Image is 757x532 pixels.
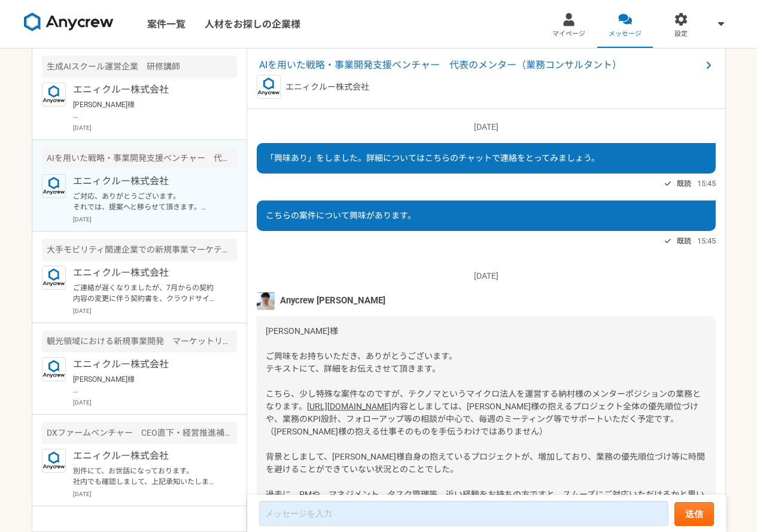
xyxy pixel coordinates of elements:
[42,449,66,473] img: logo_text_blue_01.png
[24,13,114,32] img: 8DqYSo04kwAAAAASUVORK5CYII=
[73,83,221,97] p: エニィクルー株式会社
[42,357,66,381] img: logo_text_blue_01.png
[307,402,391,411] a: [URL][DOMAIN_NAME]
[677,177,691,191] span: 既読
[73,357,221,372] p: エニィクルー株式会社
[266,153,600,163] span: 「興味あり」をしました。詳細についてはこちらのチャットで連絡をとってみましょう。
[697,178,716,189] span: 15:45
[42,330,237,352] div: 観光領域における新規事業開発 マーケットリサーチ
[73,191,221,212] p: ご対応、ありがとうございます。 それでは、提案へと移らせて頂きます。 来週中を目処に、進捗をお伝えさせて頂きますので、よろしくお願いいたします。
[552,29,585,39] span: マイページ
[73,306,237,315] p: [DATE]
[73,398,237,407] p: [DATE]
[42,239,237,261] div: 大手モビリティ関連企業での新規事業マーケティングのサポートポジションを募集！
[73,466,221,487] p: 別件にて、お世話になっております。 社内でも確認しまして、上記承知いたしました。 引き続きよろしくお願いいたします。
[609,29,642,39] span: メッセージ
[42,174,66,198] img: logo_text_blue_01.png
[259,58,701,72] span: AIを用いた戦略・事業開発支援ベンチャー 代表のメンター（業務コンサルタント）
[266,211,416,220] span: こちらの案件について興味があります。
[285,81,369,93] p: エニィクルー株式会社
[73,99,221,121] p: [PERSON_NAME]様 稼働時間は、月16時間を想定しております。 平日日中も時間の確保可能です。
[73,282,221,304] p: ご連絡が遅くなりましたが、7月からの契約内容の変更に伴う契約書を、クラウドサインにてお送りしましたので、ご確認と締結をお願いいたします。 ご不明点あれば、ご連絡ください。
[257,270,716,282] p: [DATE]
[257,75,281,99] img: logo_text_blue_01.png
[73,374,221,396] p: [PERSON_NAME]様 ご連絡ありがとうございます。 承知いたしました。
[42,147,237,169] div: AIを用いた戦略・事業開発支援ベンチャー 代表のメンター（業務コンサルタント）
[73,490,237,498] p: [DATE]
[73,215,237,224] p: [DATE]
[266,326,701,411] span: [PERSON_NAME]様 ご興味をお持ちいただき、ありがとうございます。 テキストにて、詳細をお伝えさせて頂きます。 こちら、少し特殊な案件なのですが、テクノマというマイクロ法人を運営する納...
[73,174,221,189] p: エニィクルー株式会社
[677,234,691,248] span: 既読
[42,56,237,78] div: 生成AIスクール運営企業 研修講師
[257,292,275,310] img: %E3%83%95%E3%82%9A%E3%83%AD%E3%83%95%E3%82%A3%E3%83%BC%E3%83%AB%E7%94%BB%E5%83%8F%E3%81%AE%E3%82%...
[280,294,385,307] span: Anycrew [PERSON_NAME]
[42,422,237,444] div: DXファームベンチャー CEO直下・経営推進補佐（若手・月1出社）
[697,235,716,247] span: 15:45
[674,502,714,526] button: 送信
[257,121,716,133] p: [DATE]
[42,266,66,290] img: logo_text_blue_01.png
[674,29,688,39] span: 設定
[73,123,237,132] p: [DATE]
[42,83,66,107] img: logo_text_blue_01.png
[73,266,221,280] p: エニィクルー株式会社
[73,449,221,463] p: エニィクルー株式会社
